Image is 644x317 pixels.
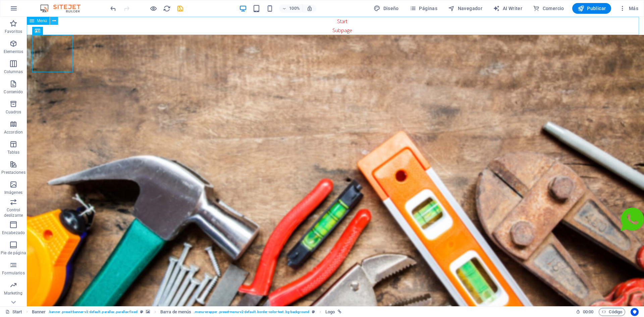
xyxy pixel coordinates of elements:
button: undo [109,4,117,12]
button: Diseño [371,3,401,14]
h6: Tiempo de la sesión [576,308,594,316]
button: Más [616,3,641,14]
span: Diseño [374,5,399,12]
span: Menú [37,19,47,23]
i: Deshacer: Añadir elemento (Ctrl+Z) [109,5,117,12]
i: Este elemento es un preajuste personalizable [140,310,143,314]
i: Guardar (Ctrl+S) [176,5,184,12]
p: Marketing [4,290,22,296]
p: Accordion [4,129,23,135]
span: . banner .preset-banner-v3-default .parallax .parallax-fixed [48,308,137,316]
i: Este elemento es un preajuste personalizable [312,310,315,314]
p: Prestaciones [1,170,25,175]
button: Navegador [445,3,485,14]
i: Este elemento contiene un fondo [146,310,150,314]
button: Comercio [530,3,567,14]
nav: breadcrumb [32,308,341,316]
img: Editor Logo [39,4,89,12]
span: Haz clic para seleccionar y doble clic para editar [32,308,46,316]
p: Formularios [2,270,24,276]
button: Publicar [572,3,611,14]
p: Tablas [7,150,20,155]
span: Comercio [533,5,564,12]
i: Volver a cargar página [163,5,171,12]
p: Encabezado [2,230,25,235]
span: . menu-wrapper .preset-menu-v2-default .border-color-text .bg-background [194,308,309,316]
i: Al redimensionar, ajustar el nivel de zoom automáticamente para ajustarse al dispositivo elegido. [307,5,313,11]
span: Páginas [410,5,437,12]
p: Favoritos [5,29,22,34]
span: Más [619,5,638,12]
p: Pie de página [1,250,26,256]
button: save [176,4,184,12]
span: AI Writer [493,5,522,12]
span: Haz clic para seleccionar y doble clic para editar [325,308,335,316]
p: Cuadros [6,109,21,115]
button: AI Writer [490,3,525,14]
span: Código [602,308,622,316]
p: Imágenes [4,190,22,195]
a: Haz clic para cancelar la selección y doble clic para abrir páginas [5,308,22,316]
button: Páginas [407,3,440,14]
span: 00 00 [583,308,593,316]
button: Código [599,308,625,316]
button: reload [163,4,171,12]
p: Elementos [4,49,23,54]
p: Contenido [4,89,23,95]
span: Navegador [448,5,482,12]
span: : [588,309,589,314]
span: Publicar [578,5,606,12]
h6: 100% [289,4,300,12]
p: Columnas [4,69,23,74]
button: Usercentrics [631,308,639,316]
i: Este elemento está vinculado [338,310,341,314]
button: 100% [279,4,303,12]
span: Haz clic para seleccionar y doble clic para editar [160,308,191,316]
